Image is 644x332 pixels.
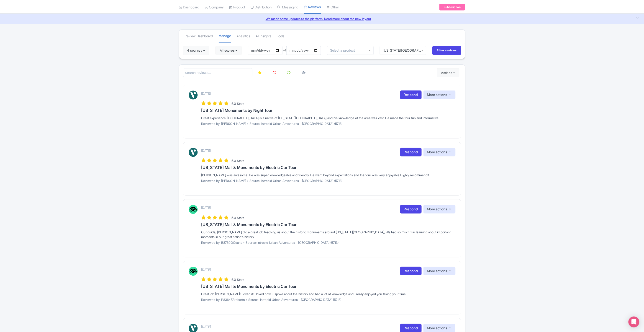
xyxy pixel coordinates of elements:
a: Respond [400,148,422,157]
p: Reviewed by: B8730QCdana • Source: Intrepid Urban Adventures - [GEOGRAPHIC_DATA] (5713) [201,240,456,245]
a: Other [327,1,339,14]
a: Distribution [251,1,272,14]
span: 5.0 Stars [232,278,244,282]
p: [DATE] [201,91,211,96]
img: Viator Logo [189,91,198,100]
button: More actions [423,205,456,214]
div: Open Intercom Messenger [629,317,639,327]
a: Respond [400,267,422,276]
a: Manage [219,30,231,43]
a: Review Dashboard [185,30,213,43]
p: [DATE] [201,148,211,153]
p: [DATE] [201,324,211,329]
a: Analytics [237,30,250,43]
a: Subscription [439,4,465,10]
img: Tripadvisor Logo [189,267,198,276]
span: 5.0 Stars [232,159,244,163]
a: We made some updates to the platform. Read more about the new layout [3,16,641,21]
button: 4 sources [183,46,209,55]
div: Our guide, [PERSON_NAME] did a great job teaching us about the historic monuments around [US_STAT... [201,230,456,239]
span: 5.0 Stars [232,216,244,220]
span: 5.0 Stars [232,102,244,106]
a: AI Insights [256,30,272,43]
div: Great experience. [GEOGRAPHIC_DATA] is a native of [US_STATE][GEOGRAPHIC_DATA] and his knowledge ... [201,116,456,120]
p: [DATE] [201,267,211,272]
h3: [US_STATE] Mall & Monuments by Electric Car Tour [201,284,456,289]
h3: [US_STATE] Mall & Monuments by Electric Car Tour [201,222,456,227]
a: Product [229,1,245,14]
a: Company [205,1,224,14]
button: More actions [423,91,456,99]
a: Reviews [304,1,321,14]
p: Reviewed by: [PERSON_NAME] • Source: Intrepid Urban Adventures - [GEOGRAPHIC_DATA] (5713) [201,178,456,183]
a: Respond [400,205,422,214]
button: All scores [216,46,242,55]
input: Select a product [330,48,357,53]
p: Reviewed by: P8364FArobertn • Source: Intrepid Urban Adventures - [GEOGRAPHIC_DATA] (5713) [201,297,456,302]
a: Messaging [277,1,299,14]
input: Search reviews... [183,68,253,78]
img: Viator Logo [189,148,198,157]
button: More actions [423,148,456,157]
div: [US_STATE][GEOGRAPHIC_DATA] [383,48,423,53]
a: Respond [400,91,422,99]
h3: [US_STATE] Mall & Monuments by Electric Car Tour [201,165,456,170]
p: [DATE] [201,205,211,210]
p: Reviewed by: [PERSON_NAME] • Source: Intrepid Urban Adventures - [GEOGRAPHIC_DATA] (5713) [201,121,456,126]
button: Close announcement [636,16,639,21]
button: More actions [423,267,456,276]
a: Dashboard [179,1,200,14]
div: [PERSON_NAME] was awesome. He was super knowledgeable and friendly. He went beyond expectations a... [201,173,456,177]
img: Tripadvisor Logo [189,205,198,214]
input: Filter reviews [432,46,461,55]
a: Tools [277,30,285,43]
h3: [US_STATE] Monuments by Night Tour [201,108,456,113]
button: Actions [437,68,459,77]
div: Great job [PERSON_NAME]! Loved it! I loved how u spoke about the history and had a lot of knowled... [201,292,456,296]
